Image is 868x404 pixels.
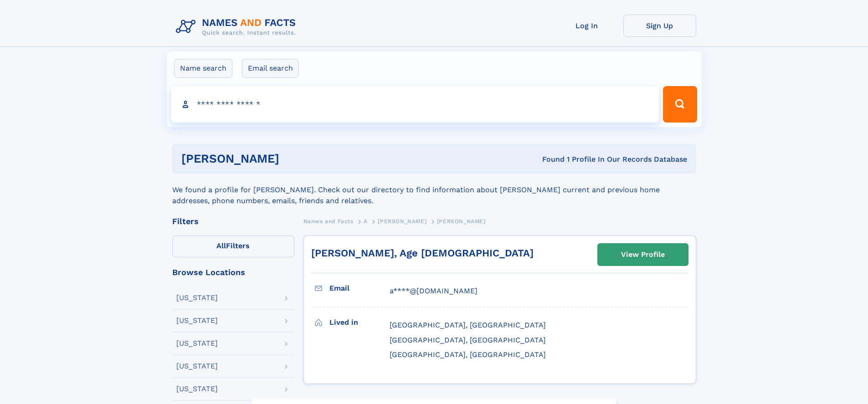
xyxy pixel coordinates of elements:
a: Names and Facts [303,215,354,227]
span: [PERSON_NAME] [378,218,426,225]
span: [GEOGRAPHIC_DATA], [GEOGRAPHIC_DATA] [390,336,546,344]
h3: Lived in [329,315,390,330]
div: Filters [172,217,294,225]
a: A [364,215,368,227]
a: View Profile [598,244,688,266]
button: Search Button [663,86,697,123]
div: [US_STATE] [176,385,218,393]
div: Browse Locations [172,268,294,276]
a: Sign Up [623,15,696,37]
span: [GEOGRAPHIC_DATA], [GEOGRAPHIC_DATA] [390,350,546,359]
div: [US_STATE] [176,317,218,324]
img: Logo Names and Facts [172,15,303,39]
h3: Email [329,281,390,296]
label: Name search [174,59,232,78]
a: [PERSON_NAME], Age [DEMOGRAPHIC_DATA] [311,247,534,259]
input: search input [171,86,659,123]
span: A [364,218,368,225]
span: All [216,241,226,250]
div: Found 1 Profile In Our Records Database [411,154,687,164]
div: [US_STATE] [176,340,218,347]
div: [US_STATE] [176,363,218,370]
div: We found a profile for [PERSON_NAME]. Check out our directory to find information about [PERSON_N... [172,174,696,206]
a: [PERSON_NAME] [378,215,426,227]
span: [PERSON_NAME] [437,218,486,225]
div: [US_STATE] [176,294,218,302]
label: Filters [172,235,294,257]
label: Email search [242,59,299,78]
div: View Profile [621,244,665,265]
a: Log In [550,15,623,37]
h1: [PERSON_NAME] [181,153,411,164]
span: [GEOGRAPHIC_DATA], [GEOGRAPHIC_DATA] [390,321,546,329]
